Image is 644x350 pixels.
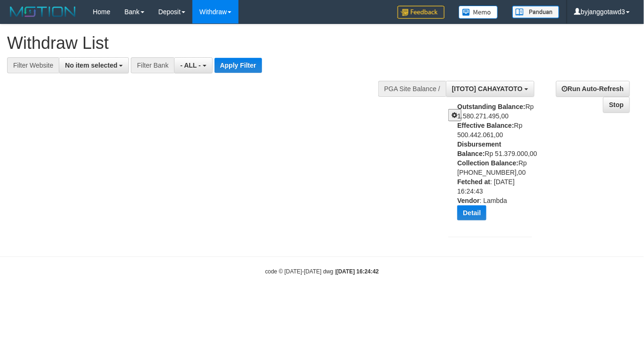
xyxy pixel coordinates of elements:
[603,97,630,113] a: Stop
[265,268,379,275] small: code © [DATE]-[DATE] dwg |
[457,140,501,157] b: Disbursement Balance:
[131,57,174,73] div: Filter Bank
[457,102,539,227] div: Rp 1.580.271.495,00 Rp 500.442.061,00 Rp 51.379.000,00 Rp [PHONE_NUMBER],00 : [DATE] 16:24:43 : L...
[65,62,117,69] span: No item selected
[457,122,514,129] b: Effective Balance:
[452,85,523,93] span: [ITOTO] CAHAYATOTO
[457,178,490,186] b: Fetched at
[7,57,59,73] div: Filter Website
[336,268,379,275] strong: [DATE] 16:24:42
[378,81,446,97] div: PGA Site Balance /
[457,205,486,220] button: Detail
[174,57,212,73] button: - ALL -
[59,57,129,73] button: No item selected
[180,62,201,69] span: - ALL -
[446,81,534,97] button: [ITOTO] CAHAYATOTO
[7,5,79,19] img: MOTION_logo.png
[556,81,630,97] a: Run Auto-Refresh
[457,159,518,167] b: Collection Balance:
[7,34,420,53] h1: Withdraw List
[512,6,559,18] img: panduan.png
[459,6,498,19] img: Button%20Memo.svg
[215,58,262,73] button: Apply Filter
[398,6,445,19] img: Feedback.jpg
[457,103,525,110] b: Outstanding Balance:
[457,197,479,204] b: Vendor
